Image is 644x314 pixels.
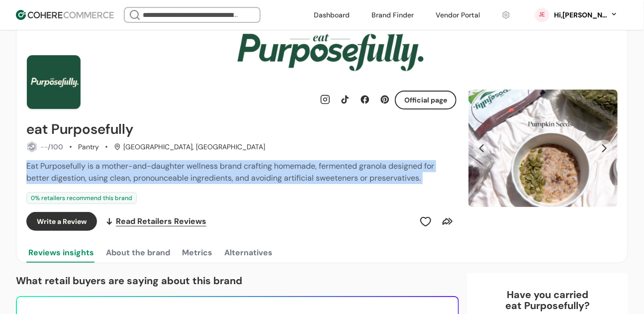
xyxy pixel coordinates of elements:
[48,142,63,151] span: /100
[477,300,618,311] p: eat Purposefully ?
[596,140,613,157] button: Next Slide
[16,10,114,20] img: Cohere Logo
[16,21,628,80] img: Brand cover image
[395,91,457,109] button: Official page
[553,10,618,20] button: Hi,[PERSON_NAME]
[26,161,434,183] span: Eat Purposefully is a mother-and-daughter wellness brand crafting homemade, fermented granola des...
[477,289,618,311] div: Have you carried
[468,90,618,207] div: Carousel
[26,243,96,263] button: Reviews insights
[26,121,133,137] h2: eat Purposefully
[535,7,550,22] svg: 0 percent
[468,90,618,207] img: Slide 2
[40,142,48,151] span: --
[26,212,97,231] button: Write a Review
[222,243,275,263] button: Alternatives
[473,140,490,157] button: Previous Slide
[26,192,137,204] div: 0 % retailers recommend this brand
[116,215,206,227] span: Read Retailers Reviews
[104,243,172,263] button: About the brand
[114,142,265,152] div: [GEOGRAPHIC_DATA], [GEOGRAPHIC_DATA]
[468,90,618,207] div: Slide 3
[16,273,459,288] p: What retail buyers are saying about this brand
[26,55,81,109] img: Brand Photo
[105,212,206,231] a: Read Retailers Reviews
[180,243,214,263] button: Metrics
[78,142,99,152] div: Pantry
[553,10,608,20] div: Hi, [PERSON_NAME]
